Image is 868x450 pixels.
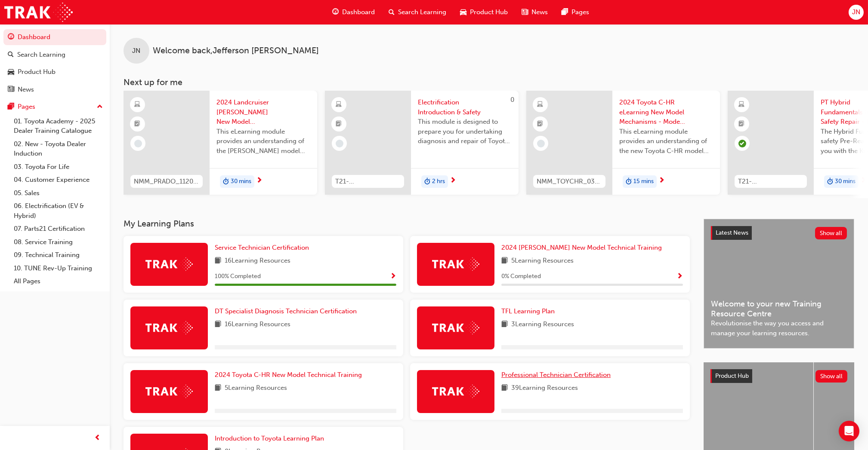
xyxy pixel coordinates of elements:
h3: My Learning Plans [124,219,690,229]
div: Product Hub [18,67,56,77]
span: booktick-icon [537,119,544,130]
a: 06. Electrification (EV & Hybrid) [10,199,106,222]
h3: Next up for me [110,77,868,87]
span: 5 Learning Resources [225,383,287,394]
span: T21-PTHV_HYBRID_PRE_READ [738,177,803,187]
span: next-icon [860,177,867,185]
a: TFL Learning Plan [501,306,558,316]
span: prev-icon [95,433,101,444]
span: 2024 [PERSON_NAME] New Model Technical Training [501,244,662,251]
button: DashboardSearch LearningProduct HubNews [3,28,106,99]
span: Show Progress [390,273,396,281]
span: 16 Learning Resources [225,319,290,330]
span: search-icon [8,51,14,59]
a: 10. TUNE Rev-Up Training [10,262,106,275]
span: booktick-icon [336,119,342,130]
a: pages-iconPages [555,3,596,21]
a: 09. Technical Training [10,248,106,262]
span: 15 mins [633,177,654,187]
a: Search Learning [3,47,106,63]
span: Welcome back , Jefferson [PERSON_NAME] [153,46,319,56]
span: Latest News [716,229,748,236]
a: 2024 [PERSON_NAME] New Model Technical Training [501,243,665,253]
span: News [531,7,548,17]
span: learningResourceType_ELEARNING-icon [537,99,544,110]
span: next-icon [450,177,456,185]
span: duration-icon [827,176,833,187]
span: Revolutionise the way you access and manage your learning resources. [711,318,847,338]
span: pages-icon [562,7,568,18]
a: Service Technician Certification [215,243,312,253]
span: learningResourceType_ELEARNING-icon [336,99,342,110]
button: Pages [3,99,106,115]
div: News [18,85,34,95]
span: pages-icon [8,103,14,111]
span: learningRecordVerb_NONE-icon [537,140,545,147]
a: Professional Technician Certification [501,370,614,380]
span: duration-icon [424,176,430,187]
span: 2 hrs [432,177,445,187]
span: guage-icon [332,7,339,18]
img: Trak [432,321,479,334]
a: 04. Customer Experience [10,173,106,187]
span: search-icon [389,7,395,18]
a: 05. Sales [10,187,106,200]
img: Trak [145,385,193,398]
span: booktick-icon [135,119,141,130]
a: news-iconNews [515,3,555,21]
a: Product HubShow all [710,369,847,383]
span: Product Hub [715,372,749,380]
span: 30 mins [231,177,251,187]
span: Show Progress [676,273,683,281]
span: 0 [510,96,514,104]
span: car-icon [460,7,466,18]
a: Introduction to Toyota Learning Plan [215,434,327,444]
span: book-icon [215,256,221,266]
span: news-icon [8,86,14,94]
span: learningResourceType_ELEARNING-icon [739,99,745,110]
span: JN [852,7,860,17]
span: 39 Learning Resources [511,383,578,394]
img: Trak [145,257,193,271]
span: news-icon [522,7,528,18]
span: 30 mins [835,177,856,187]
a: 02. New - Toyota Dealer Induction [10,138,106,160]
span: Search Learning [398,7,446,17]
a: DT Specialist Diagnosis Technician Certification [215,306,360,316]
span: Electrification Introduction & Safety [418,98,512,117]
span: next-icon [256,177,263,185]
span: Product Hub [470,7,508,17]
img: Trak [432,385,479,398]
a: 07. Parts21 Certification [10,222,106,236]
span: JN [133,46,141,56]
span: Introduction to Toyota Learning Plan [215,435,324,442]
span: This eLearning module provides an understanding of the [PERSON_NAME] model line-up and its Katash... [216,127,310,156]
span: This eLearning module provides an understanding of the new Toyota C-HR model line-up and their Ka... [619,127,713,156]
span: book-icon [501,319,508,330]
a: Latest NewsShow all [711,226,847,240]
span: learningResourceType_ELEARNING-icon [135,99,141,110]
span: 2024 Landcruiser [PERSON_NAME] New Model Mechanisms - Model Outline 1 [216,98,310,127]
span: 2024 Toyota C-HR New Model Technical Training [215,371,362,379]
a: guage-iconDashboard [325,3,382,21]
span: Service Technician Certification [215,244,309,251]
span: 16 Learning Resources [225,256,290,266]
span: up-icon [97,101,103,113]
span: Welcome to your new Training Resource Centre [711,299,847,318]
a: 0T21-FOD_HVIS_PREREQElectrification Introduction & SafetyThis module is designed to prepare you f... [325,91,519,195]
span: duration-icon [223,176,229,187]
span: NMM_TOYCHR_032024_MODULE_1 [537,177,602,187]
span: Professional Technician Certification [501,371,611,379]
a: NMM_PRADO_112024_MODULE_12024 Landcruiser [PERSON_NAME] New Model Mechanisms - Model Outline 1Thi... [124,91,317,195]
span: 0 % Completed [501,272,541,282]
a: 08. Service Training [10,236,106,249]
a: Latest NewsShow allWelcome to your new Training Resource CentreRevolutionise the way you access a... [704,219,854,349]
span: duration-icon [626,176,632,187]
a: NMM_TOYCHR_032024_MODULE_12024 Toyota C-HR eLearning New Model Mechanisms - Model Outline (Module... [526,91,720,195]
span: Pages [571,7,589,17]
span: book-icon [215,319,221,330]
span: NMM_PRADO_112024_MODULE_1 [134,177,199,187]
a: 01. Toyota Academy - 2025 Dealer Training Catalogue [10,115,106,138]
span: learningRecordVerb_COMPLETE-icon [738,140,746,147]
span: 2024 Toyota C-HR eLearning New Model Mechanisms - Model Outline (Module 1) [619,98,713,127]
